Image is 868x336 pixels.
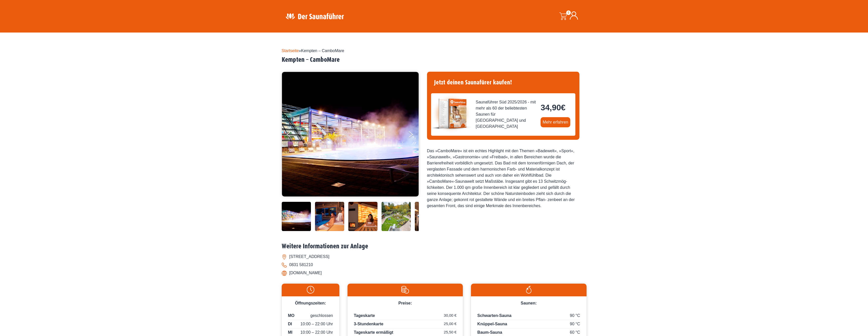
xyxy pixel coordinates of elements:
span: 10:00 – 22:00 Uhr [301,329,333,335]
span: Knüppel-Sauna [477,322,507,326]
span: Öffnungszeiten: [295,301,326,305]
span: MO [288,313,295,319]
p: 3-Stundenkarte [354,321,456,328]
img: der-saunafuehrer-2025-sued.jpg [431,93,472,134]
span: 25,50 € [444,329,456,335]
h2: Kempten – CamboMare [282,56,587,64]
span: » [282,49,344,53]
button: Previous [287,129,299,142]
p: Tageskarte [354,313,456,320]
button: Next [408,129,420,142]
a: Startseite [282,49,299,53]
h4: Jetzt deinen Saunafürer kaufen! [431,76,575,89]
span: 25,00 € [444,321,456,327]
span: Saunaführer Süd 2025/2026 - mit mehr als 60 der beliebtesten Saunen für [GEOGRAPHIC_DATA] und [GE... [476,99,537,130]
span: 90 °C [570,313,580,319]
div: Das »CamboMare« ist ein echtes Highlight mit den Themen »Badewelt«, »Sport«, »Saunawelt«, »Gastro... [427,148,579,209]
li: [STREET_ADDRESS] [282,253,587,261]
img: Flamme-weiss.svg [474,286,584,294]
bdi: 34,90 [541,103,565,112]
li: [DOMAIN_NAME] [282,269,587,277]
span: Schwarten-Sauna [477,313,511,318]
span: Baum-Sauna [477,330,502,334]
span: Preise: [398,301,412,305]
span: 0 [566,10,571,15]
span: 10:00 – 22:00 Uhr [301,321,333,327]
span: Saunen: [521,301,537,305]
img: Preise-weiss.svg [350,286,460,294]
img: Uhr-weiss.svg [284,286,337,294]
span: DI [288,321,292,327]
span: 90 °C [570,321,580,327]
li: 0831 581210 [282,261,587,269]
a: Mehr erfahren [541,117,570,127]
h2: Weitere Informationen zur Anlage [282,242,587,250]
span: 60 °C [570,329,580,335]
span: geschlossen [310,313,333,319]
span: Kempten – CamboMare [301,49,344,53]
span: MI [288,329,293,335]
span: 30,00 € [444,313,456,318]
span: € [561,103,565,112]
